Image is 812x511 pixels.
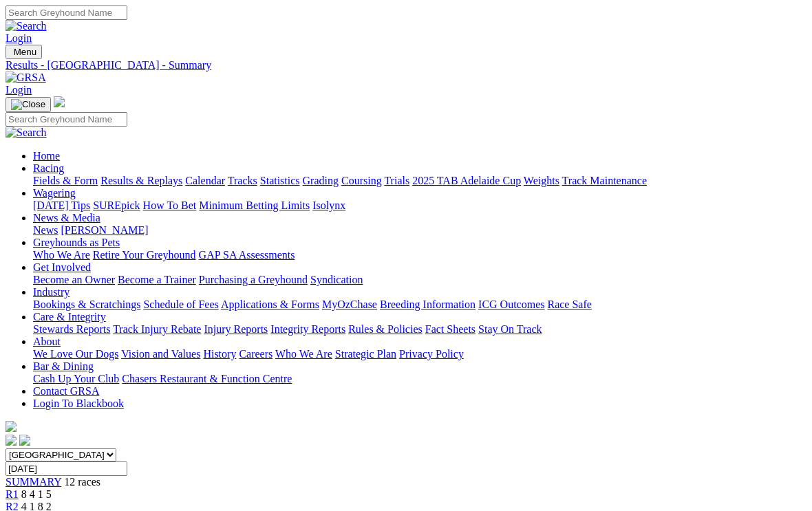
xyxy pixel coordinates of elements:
[6,84,32,96] a: Login
[303,175,339,186] a: Grading
[6,421,17,432] img: logo-grsa-white.png
[33,298,140,310] a: Bookings & Scratchings
[6,32,32,44] a: Login
[143,298,218,310] a: Schedule of Fees
[335,348,396,360] a: Strategic Plan
[348,323,423,335] a: Rules & Policies
[6,72,46,84] img: GRSA
[204,323,268,335] a: Injury Reports
[221,298,319,310] a: Applications & Forms
[6,20,47,32] img: Search
[93,249,196,261] a: Retire Your Greyhound
[64,476,100,488] span: 12 races
[33,249,806,261] div: Greyhounds as Pets
[121,348,200,360] a: Vision and Values
[33,261,91,273] a: Get Involved
[275,348,332,360] a: Who We Are
[33,373,119,384] a: Cash Up Your Club
[33,348,118,360] a: We Love Our Dogs
[33,175,806,187] div: Racing
[122,373,292,384] a: Chasers Restaurant & Function Centre
[33,336,61,347] a: About
[33,249,90,261] a: Who We Are
[185,175,225,186] a: Calendar
[33,224,806,237] div: News & Media
[33,175,98,186] a: Fields & Form
[425,323,476,335] a: Fact Sheets
[143,199,197,211] a: How To Bet
[19,435,30,446] img: twitter.svg
[199,274,308,285] a: Purchasing a Greyhound
[33,323,806,336] div: Care & Integrity
[547,298,591,310] a: Race Safe
[341,175,382,186] a: Coursing
[6,112,127,127] input: Search
[6,127,47,139] img: Search
[113,323,201,335] a: Track Injury Rebate
[93,199,140,211] a: SUREpick
[33,162,64,174] a: Racing
[33,323,110,335] a: Stewards Reports
[380,298,476,310] a: Breeding Information
[6,461,127,476] input: Select date
[228,175,257,186] a: Tracks
[562,175,647,186] a: Track Maintenance
[239,348,273,360] a: Careers
[6,6,127,20] input: Search
[260,175,300,186] a: Statistics
[11,99,45,110] img: Close
[33,373,806,385] div: Bar & Dining
[100,175,182,186] a: Results & Replays
[6,488,19,500] a: R1
[6,435,17,446] img: facebook.svg
[33,237,120,248] a: Greyhounds as Pets
[6,97,51,112] button: Toggle navigation
[478,298,544,310] a: ICG Outcomes
[199,249,295,261] a: GAP SA Assessments
[478,323,542,335] a: Stay On Track
[33,274,806,286] div: Get Involved
[33,150,60,162] a: Home
[33,224,58,236] a: News
[399,348,464,360] a: Privacy Policy
[6,59,806,72] a: Results - [GEOGRAPHIC_DATA] - Summary
[203,348,236,360] a: History
[322,298,377,310] a: MyOzChase
[21,488,52,500] span: 8 4 1 5
[33,274,115,285] a: Become an Owner
[412,175,521,186] a: 2025 TAB Adelaide Cup
[33,212,100,224] a: News & Media
[54,96,65,107] img: logo-grsa-white.png
[310,274,363,285] a: Syndication
[33,398,124,409] a: Login To Blackbook
[384,175,409,186] a: Trials
[118,274,196,285] a: Become a Trainer
[33,298,806,311] div: Industry
[61,224,148,236] a: [PERSON_NAME]
[33,348,806,360] div: About
[14,47,36,57] span: Menu
[524,175,559,186] a: Weights
[33,187,76,199] a: Wagering
[312,199,345,211] a: Isolynx
[6,45,42,59] button: Toggle navigation
[199,199,310,211] a: Minimum Betting Limits
[33,199,806,212] div: Wagering
[33,311,106,323] a: Care & Integrity
[6,476,61,488] a: SUMMARY
[33,199,90,211] a: [DATE] Tips
[270,323,345,335] a: Integrity Reports
[33,385,99,397] a: Contact GRSA
[33,286,70,298] a: Industry
[33,360,94,372] a: Bar & Dining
